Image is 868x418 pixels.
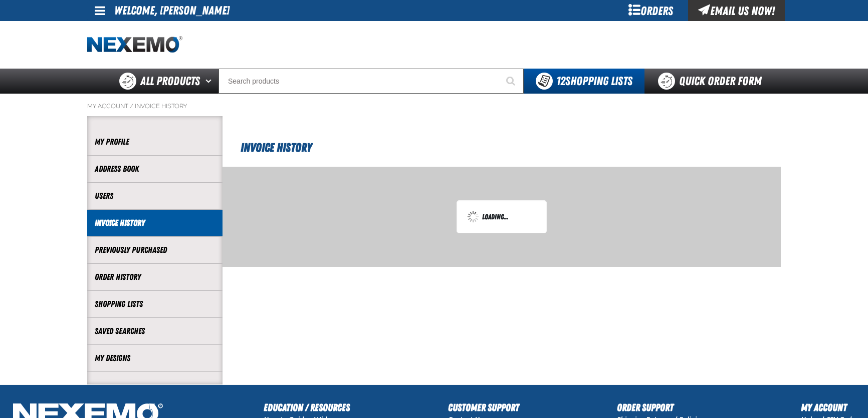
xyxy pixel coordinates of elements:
[644,69,780,94] a: Quick Order Form
[95,244,215,256] a: Previously Purchased
[130,102,133,110] span: /
[264,400,350,415] h2: Education / Resources
[140,72,200,90] span: All Products
[135,102,187,110] a: Invoice History
[524,69,644,94] button: You have 12 Shopping Lists. Open to view details
[556,74,632,88] span: Shopping Lists
[95,352,215,364] a: My Designs
[801,400,858,415] h2: My Account
[87,36,182,54] img: Nexemo logo
[499,69,524,94] button: Start Searching
[95,325,215,337] a: Saved Searches
[556,74,565,88] strong: 12
[202,69,219,94] button: Open All Products pages
[241,141,312,155] span: Invoice History
[95,190,215,202] a: Users
[95,271,215,283] a: Order History
[87,36,182,54] a: Home
[448,400,519,415] h2: Customer Support
[95,298,215,310] a: Shopping Lists
[219,69,524,94] input: Search
[87,102,781,110] nav: Breadcrumbs
[95,136,215,148] a: My Profile
[87,102,128,110] a: My Account
[95,163,215,175] a: Address Book
[617,400,703,415] h2: Order Support
[467,211,536,223] div: Loading...
[95,217,215,229] a: Invoice History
